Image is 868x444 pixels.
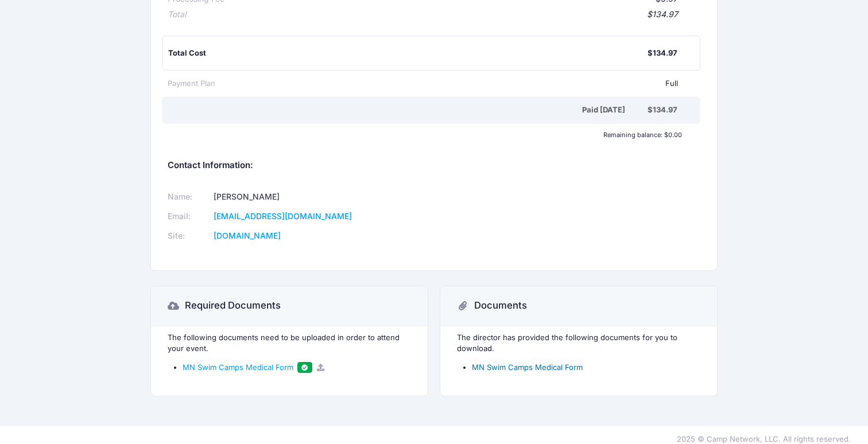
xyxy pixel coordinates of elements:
td: Email: [168,207,210,227]
td: Site: [168,227,210,246]
div: Remaining balance: $0.00 [162,131,687,138]
div: Payment Plan [168,78,215,89]
td: [PERSON_NAME] [210,188,419,207]
div: Full [215,78,678,89]
td: Name: [168,188,210,207]
h5: Contact Information: [168,161,700,171]
a: [DOMAIN_NAME] [214,231,281,240]
span: MN Swim Camps Medical Form [183,363,293,372]
div: $134.97 [186,9,678,21]
p: The following documents need to be uploaded in order to attend your event. [168,332,411,355]
h3: Required Documents [185,300,281,311]
h3: Documents [474,300,527,311]
div: $134.97 [648,48,677,59]
a: MN Swim Camps Medical Form [183,363,312,372]
a: MN Swim Camps Medical Form [472,363,583,372]
div: Paid [DATE] [170,104,648,116]
div: Total Cost [168,48,648,59]
p: The director has provided the following documents for you to download. [457,332,700,355]
div: Total [168,9,186,21]
div: $134.97 [648,104,677,116]
span: 2025 © Camp Network, LLC. All rights reserved. [677,434,851,443]
a: [EMAIL_ADDRESS][DOMAIN_NAME] [214,211,352,221]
